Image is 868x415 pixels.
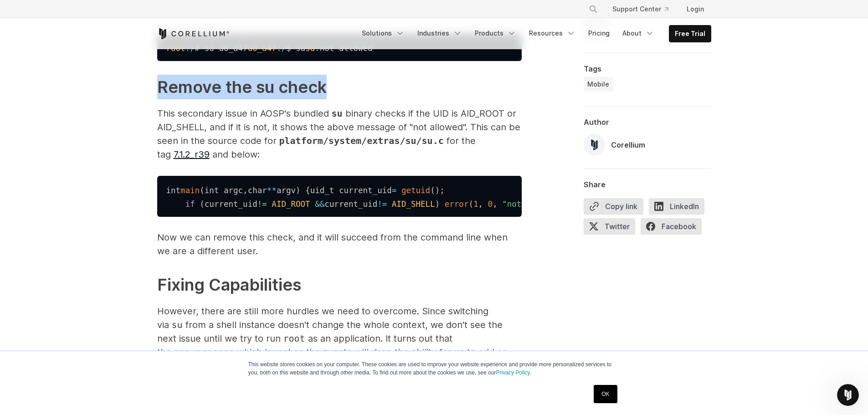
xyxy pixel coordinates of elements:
span: != [257,200,267,209]
span: LinkedIn [649,198,704,215]
a: Facebook [641,218,707,238]
a: Privacy Policy. [496,369,531,376]
h2: Fixing Capabilities [157,272,522,297]
span: , [478,200,483,209]
a: Login [679,1,711,17]
h2: Remove the su check [157,75,522,99]
span: AID_SHELL [392,200,435,209]
span: ; [440,186,445,195]
span: su [332,108,343,119]
div: Navigation Menu [356,25,711,42]
code: su [172,319,183,330]
span: ( [468,200,473,209]
span: != [377,200,387,209]
a: Resources [524,25,581,41]
a: LinkedIn [649,198,710,218]
span: ( [200,186,205,195]
span: getuid [401,186,430,195]
span: error [445,200,469,209]
p: This website stores cookies on your computer. These cookies are used to improve your website expe... [248,360,620,377]
code: app_process [174,347,234,358]
code: root [283,333,305,344]
span: , [243,186,248,195]
p: However, there are still more hurdles we need to overcome. Since switching via from a shell insta... [157,304,522,373]
span: AID_ROOT [272,200,310,209]
iframe: Intercom live chat [837,384,859,406]
div: Corellium [611,139,645,150]
code: int uid_t current_uid current_uid current_uid [166,186,575,209]
div: Share [584,180,711,189]
span: , [493,200,498,209]
button: Search [585,1,601,17]
span: && [315,200,324,209]
div: Navigation Menu [578,1,711,17]
span: if [185,200,195,209]
p: This secondary issue in AOSP's bundled binary checks if the UID is AID_ROOT or AID_SHELL, and if ... [157,107,522,161]
span: = [392,186,397,195]
a: Mobile [584,77,613,92]
span: ) [435,200,440,209]
span: int argc char argv [205,186,296,195]
p: Now we can remove this check, and it will succeed from the command line when we are a different u... [157,231,522,258]
a: Pricing [583,25,615,41]
span: 1 [473,200,478,209]
span: { [305,186,310,195]
span: Facebook [641,218,702,235]
a: Products [469,25,522,41]
span: ( [430,186,435,195]
a: Twitter [584,218,641,238]
a: Support Center [605,1,676,17]
div: Author [584,118,711,127]
a: 7.1.2_r39 [174,149,210,160]
a: Free Trial [669,26,711,42]
a: About [617,25,660,41]
img: Corellium [584,134,606,156]
div: Tags [584,64,711,73]
span: "not allowed" [502,200,565,209]
code: platform/system/extras/su/su.c [279,135,444,146]
a: Solutions [356,25,410,41]
a: OK [594,385,617,403]
span: Twitter [584,218,635,235]
button: Copy link [584,198,643,215]
a: Corellium Home [157,28,230,39]
span: ) [296,186,301,195]
span: ( [200,200,205,209]
span: main [180,186,200,195]
span: 0 [488,200,493,209]
a: Industries [412,25,467,41]
span: Mobile [587,80,609,89]
span: ) [435,186,440,195]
